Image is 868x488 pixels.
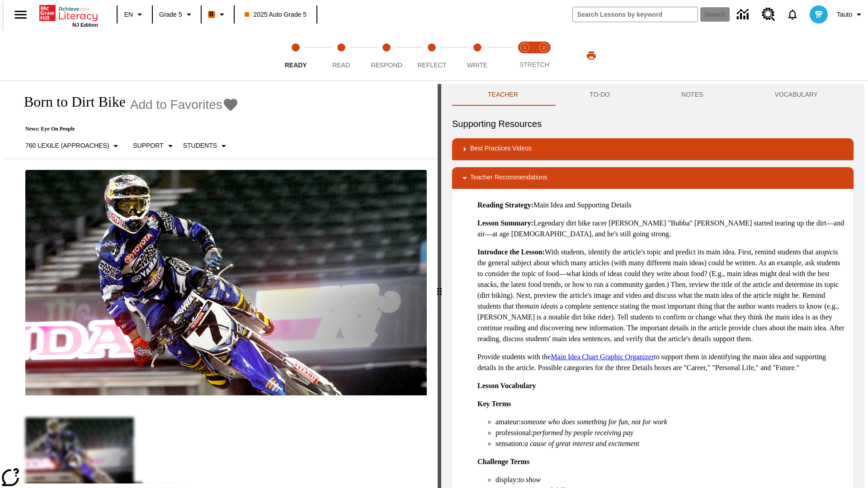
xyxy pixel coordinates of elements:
[183,141,217,150] p: Students
[542,45,545,50] text: 2
[418,61,447,69] span: Reflect
[245,10,307,19] span: 2025 Auto Grade 5
[756,2,781,27] a: Resource Center, Will open in new tab
[495,438,846,449] li: sensation:
[804,3,833,26] button: Select a new avatar
[179,138,233,154] button: Select Student
[467,61,487,69] span: Write
[156,6,198,23] button: Grade: Grade 5, Select a grade
[551,353,654,361] a: Main Idea Chart Graphic Organizer
[477,352,846,373] p: Provide students with the to support them in identifying the main idea and supporting details in ...
[332,61,350,69] span: Read
[519,476,541,483] em: to show
[159,10,182,19] span: Grade 5
[4,84,438,483] div: reading
[452,167,854,189] div: Teacher Recommendations
[124,10,133,19] span: EN
[130,98,222,112] span: Add to Favorites
[731,2,756,27] a: Data Center
[646,84,739,106] button: NOTES
[819,248,833,256] em: topic
[452,138,854,160] div: Best Practices Videos
[477,248,545,256] strong: Introduce the Lesson:
[577,47,606,64] button: Print
[573,7,698,22] input: search field
[524,440,639,447] em: a cause of great interest and excitement
[512,31,538,80] button: Stretch Read step 1 of 2
[837,10,852,19] span: Tauto
[14,126,239,132] p: News: Eye On People
[451,31,504,80] button: Write step 5 of 5
[470,144,532,155] p: Best Practices Videos
[477,201,533,209] strong: Reading Strategy:
[133,141,163,150] p: Support
[452,84,554,106] button: Teacher
[554,84,646,106] button: TO-DO
[833,6,868,23] button: Profile/Settings
[452,117,854,131] h6: Supporting Resources
[269,31,322,80] button: Ready step 1 of 5
[22,138,125,154] button: Select Lexile, 760 Lexile (Approaches)
[441,84,864,488] div: activity
[14,94,126,110] h1: Born to Dirt Bike
[533,429,633,436] em: performed by people receiving pay
[810,5,828,23] img: avatar image
[524,45,526,50] text: 1
[360,31,413,80] button: Respond step 3 of 5
[39,3,98,28] div: Home
[470,173,547,183] p: Teacher Recommendations
[7,1,34,28] button: Open side menu
[524,302,553,310] em: main idea
[477,218,846,239] p: Legendary dirt bike racer [PERSON_NAME] "Bubba" [PERSON_NAME] started tearing up the dirt—and air...
[452,84,854,106] div: Instructional Panel Tabs
[120,6,149,23] button: Language: EN, Select a language
[495,474,846,485] li: display:
[739,84,854,106] button: VOCABULARY
[477,247,846,344] p: With students, identify the article's topic and predict its main idea. First, remind students tha...
[438,84,441,488] div: Press Enter or Spacebar and then press right and left arrow keys to move the slider
[209,9,214,20] span: B
[477,400,511,408] strong: Key Terms
[371,61,402,69] span: Respond
[204,6,231,23] button: Boost Class color is orange. Change class color
[519,61,549,68] span: STRETCH
[130,97,239,113] button: Add to Favorites - Born to Dirt Bike
[315,31,367,80] button: Read step 2 of 5
[495,417,846,427] li: amateur:
[477,200,846,211] p: Main Idea and Supporting Details
[781,3,804,26] a: Notifications
[477,458,529,465] strong: Challenge Terms
[521,418,667,426] em: someone who does something for fun, not for work
[25,141,109,150] p: 760 Lexile (Approaches)
[477,219,533,227] strong: Lesson Summary:
[285,61,307,69] span: Ready
[25,170,427,396] img: Motocross racer James Stewart flies through the air on his dirt bike.
[406,31,458,80] button: Reflect step 4 of 5
[72,22,98,28] span: NJ Edition
[129,138,179,154] button: Scaffolds, Support
[495,427,846,438] li: professional:
[477,382,536,389] strong: Lesson Vocabulary
[531,31,557,80] button: Stretch Respond step 2 of 2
